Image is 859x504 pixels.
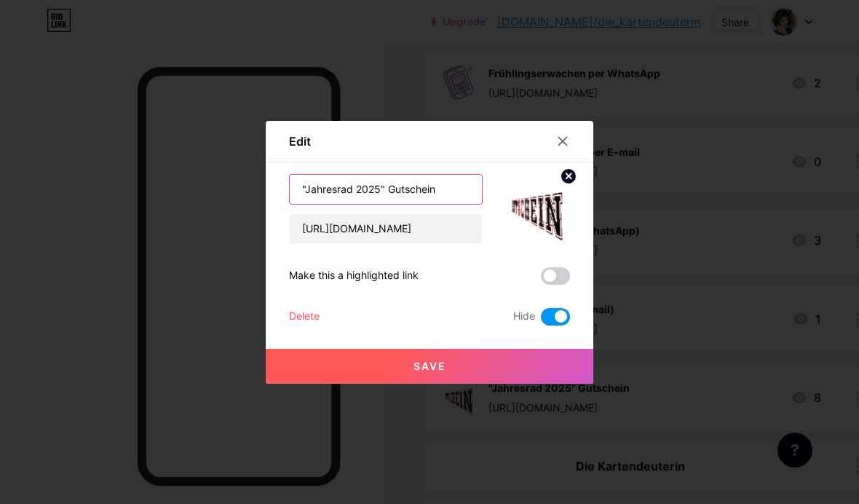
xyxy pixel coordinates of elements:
span: Hide [513,308,535,326]
img: link_thumbnail [500,174,570,244]
input: URL [290,214,482,243]
div: Make this a highlighted link [289,267,419,285]
input: Title [290,175,482,204]
div: Delete [289,308,320,326]
button: Save [266,349,593,384]
span: Save [413,360,446,372]
div: Edit [289,133,311,150]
